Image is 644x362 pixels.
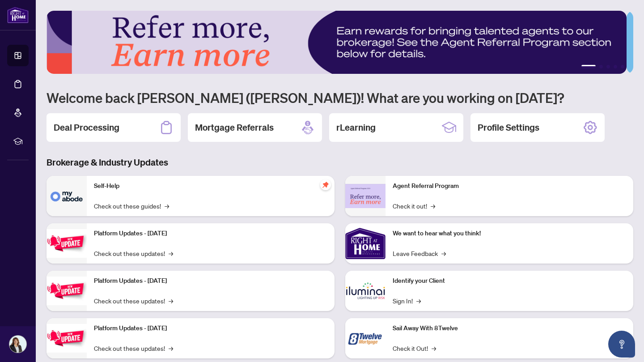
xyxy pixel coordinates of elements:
a: Check out these updates!→ [94,248,173,258]
button: 3 [606,65,610,68]
button: 5 [621,65,624,68]
img: Platform Updates - July 8, 2025 [47,277,87,305]
p: Agent Referral Program [393,181,626,191]
span: → [441,248,446,258]
img: Self-Help [47,176,87,216]
span: → [169,296,173,306]
span: → [432,343,436,353]
span: → [169,248,173,258]
a: Sign In!→ [393,296,421,306]
img: Platform Updates - July 21, 2025 [47,229,87,257]
p: Self-Help [94,181,327,191]
p: Sail Away With 8Twelve [393,324,626,333]
button: 4 [614,65,617,68]
a: Check out these updates!→ [94,296,173,306]
a: Check it Out!→ [393,343,436,353]
img: Platform Updates - June 23, 2025 [47,324,87,352]
p: Platform Updates - [DATE] [94,276,327,286]
p: Platform Updates - [DATE] [94,324,327,333]
h2: Mortgage Referrals [195,121,274,134]
span: → [431,201,435,211]
h2: rLearning [336,121,376,134]
img: We want to hear what you think! [345,223,386,264]
img: Agent Referral Program [345,184,386,209]
p: Identify your Client [393,276,626,286]
img: Profile Icon [9,336,26,353]
button: 1 [581,65,596,68]
h2: Deal Processing [54,121,119,134]
span: → [165,201,169,211]
img: Slide 0 [47,11,627,74]
img: Identify your Client [345,271,386,311]
button: 2 [599,65,603,68]
h3: Brokerage & Industry Updates [47,156,633,169]
button: Open asap [608,331,635,358]
a: Leave Feedback→ [393,248,446,258]
h1: Welcome back [PERSON_NAME] ([PERSON_NAME])! What are you working on [DATE]? [47,89,633,106]
a: Check out these guides!→ [94,201,169,211]
h2: Profile Settings [478,121,539,134]
p: Platform Updates - [DATE] [94,229,327,238]
img: logo [7,7,29,23]
a: Check out these updates!→ [94,343,173,353]
p: We want to hear what you think! [393,229,626,238]
span: → [169,343,173,353]
span: pushpin [320,179,331,190]
img: Sail Away With 8Twelve [345,318,386,358]
a: Check it out!→ [393,201,435,211]
span: → [416,296,421,306]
